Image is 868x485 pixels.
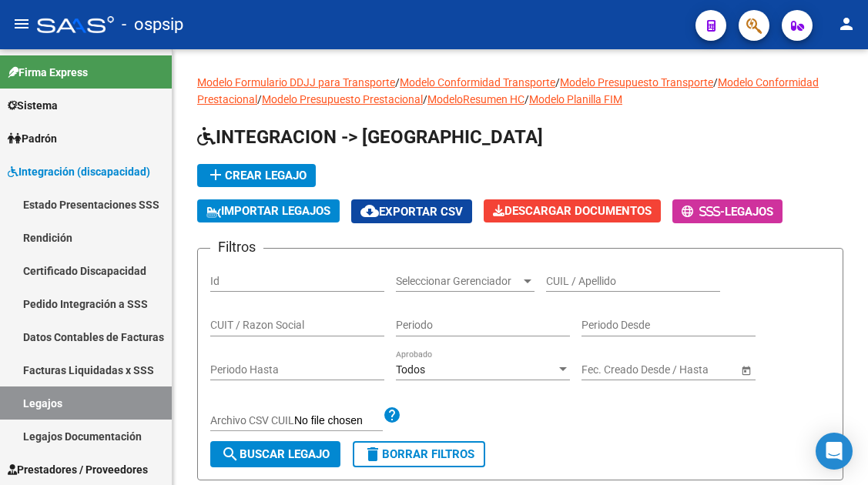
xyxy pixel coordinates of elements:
input: Start date [581,363,629,376]
mat-icon: search [221,445,240,463]
button: Exportar CSV [351,199,472,223]
mat-icon: help [383,406,401,424]
mat-icon: add [206,166,225,184]
mat-icon: person [837,15,856,33]
span: Seleccionar Gerenciador [396,275,521,288]
button: IMPORTAR LEGAJOS [197,199,340,222]
span: Borrar Filtros [364,447,474,461]
button: Descargar Documentos [484,199,661,222]
a: Modelo Planilla FIM [529,93,622,105]
h3: Filtros [210,236,263,258]
span: INTEGRACION -> [GEOGRAPHIC_DATA] [197,126,543,148]
input: End date [642,363,718,376]
span: - ospsip [122,8,183,42]
span: Crear Legajo [206,169,307,182]
mat-icon: menu [12,15,31,33]
span: Todos [396,363,425,376]
button: -Legajos [672,199,783,223]
mat-icon: delete [364,445,382,463]
button: Buscar Legajo [210,441,340,467]
span: Prestadores / Proveedores [8,461,148,478]
span: Buscar Legajo [221,447,330,461]
a: Modelo Formulario DDJJ para Transporte [197,76,395,89]
span: Sistema [8,97,58,114]
span: Padrón [8,130,57,147]
span: IMPORTAR LEGAJOS [206,204,330,218]
span: Integración (discapacidad) [8,163,150,180]
span: Firma Express [8,64,88,81]
a: Modelo Presupuesto Transporte [560,76,713,89]
button: Open calendar [738,362,754,378]
input: Archivo CSV CUIL [294,414,383,428]
a: Modelo Presupuesto Prestacional [262,93,423,105]
span: Archivo CSV CUIL [210,414,294,426]
a: ModeloResumen HC [427,93,524,105]
span: Legajos [725,205,773,219]
span: Descargar Documentos [493,204,652,218]
span: - [682,205,725,219]
div: Open Intercom Messenger [816,433,853,470]
button: Borrar Filtros [353,441,485,467]
mat-icon: cloud_download [360,202,379,220]
span: Exportar CSV [360,205,463,219]
a: Modelo Conformidad Transporte [400,76,555,89]
button: Crear Legajo [197,164,316,187]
